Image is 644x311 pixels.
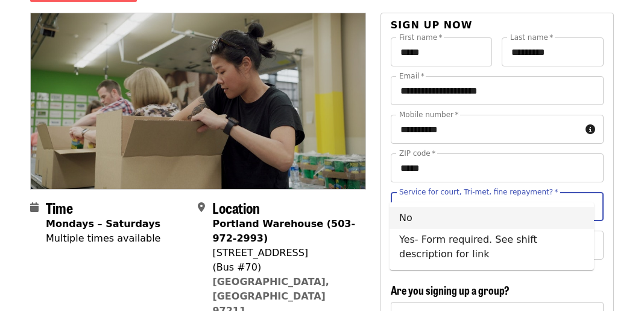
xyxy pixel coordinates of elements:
[391,153,604,182] input: ZIP code
[391,76,604,105] input: Email
[582,198,599,215] button: Close
[391,37,493,66] input: First name
[399,150,435,157] label: ZIP code
[510,34,553,41] label: Last name
[46,231,160,246] div: Multiple times available
[46,218,160,229] strong: Mondays – Saturdays
[46,197,73,218] span: Time
[391,282,510,298] span: Are you signing up a group?
[390,207,594,229] li: No
[390,229,594,265] li: Yes- Form required. See shift description for link
[212,246,356,260] div: [STREET_ADDRESS]
[30,202,39,213] i: calendar icon
[212,218,355,244] strong: Portland Warehouse (503-972-2993)
[567,198,584,215] button: Clear
[31,13,365,188] img: Oct/Nov/Dec - Portland: Repack/Sort (age 8+) organized by Oregon Food Bank
[399,34,443,41] label: First name
[399,188,558,196] label: Service for court, Tri-met, fine repayment?
[391,115,581,144] input: Mobile number
[212,260,356,275] div: (Bus #70)
[212,197,260,218] span: Location
[399,72,425,80] label: Email
[198,202,205,213] i: map-marker-alt icon
[586,124,595,135] i: circle-info icon
[391,19,473,31] span: Sign up now
[399,111,458,118] label: Mobile number
[502,37,604,66] input: Last name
